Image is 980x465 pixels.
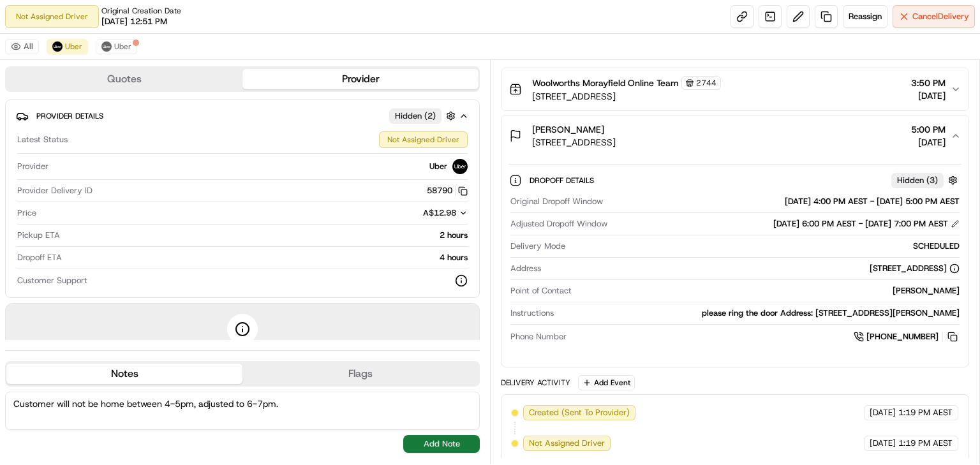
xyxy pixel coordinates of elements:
[17,252,62,263] span: Dropoff ETA
[17,275,87,286] span: Customer Support
[403,435,480,453] button: Add Note
[96,39,137,54] button: Uber
[870,263,960,274] div: [STREET_ADDRESS]
[911,123,946,136] span: 5:00 PM
[529,438,605,449] span: Not Assigned Driver
[101,41,112,52] img: uber-new-logo.jpeg
[532,123,604,136] span: [PERSON_NAME]
[5,392,480,430] textarea: Customer will not be home between 4-5pm, adjusted to 6-7pm.
[17,230,60,241] span: Pickup ETA
[912,11,969,22] span: Cancel Delivery
[65,230,468,241] div: 2 hours
[891,172,961,188] button: Hidden (3)
[911,136,946,149] span: [DATE]
[501,68,969,110] button: Woolworths Morayfield Online Team2744[STREET_ADDRESS]3:50 PM[DATE]
[532,77,679,89] span: Woolworths Morayfield Online Team
[355,207,468,219] button: A$12.98
[898,407,953,418] span: 1:19 PM AEST
[6,69,242,89] button: Quotes
[510,218,607,230] span: Adjusted Dropoff Window
[893,5,975,28] button: CancelDelivery
[510,285,572,297] span: Point of Contact
[52,41,63,52] img: uber-new-logo.jpeg
[866,331,939,343] span: [PHONE_NUMBER]
[17,161,48,172] span: Provider
[429,161,447,172] span: Uber
[67,252,468,263] div: 4 hours
[114,41,131,52] span: Uber
[6,364,242,384] button: Notes
[870,407,896,418] span: [DATE]
[16,105,469,126] button: Provider DetailsHidden (2)
[17,134,68,145] span: Latest Status
[608,196,960,207] div: [DATE] 4:00 PM AEST - [DATE] 5:00 PM AEST
[577,285,960,297] div: [PERSON_NAME]
[101,16,167,27] span: [DATE] 12:51 PM
[911,77,946,89] span: 3:50 PM
[898,438,953,449] span: 1:19 PM AEST
[849,11,882,22] span: Reassign
[17,185,93,196] span: Provider Delivery ID
[773,218,960,230] div: [DATE] 6:00 PM AEST - [DATE] 7:00 PM AEST
[65,41,82,52] span: Uber
[696,78,716,88] span: 2744
[242,69,479,89] button: Provider
[843,5,887,28] button: Reassign
[5,39,39,54] button: All
[47,39,88,54] button: Uber
[870,438,896,449] span: [DATE]
[578,375,635,390] button: Add Event
[532,90,721,103] span: [STREET_ADDRESS]
[17,207,36,219] span: Price
[529,407,630,418] span: Created (Sent To Provider)
[36,111,103,121] span: Provider Details
[559,307,960,319] div: please ring the door Address: [STREET_ADDRESS][PERSON_NAME]
[427,185,468,196] button: 58790
[423,207,456,218] span: A$12.98
[452,159,468,174] img: uber-new-logo.jpeg
[501,115,969,156] button: [PERSON_NAME][STREET_ADDRESS]5:00 PM[DATE]
[532,136,616,149] span: [STREET_ADDRESS]
[242,364,479,384] button: Flags
[911,89,946,102] span: [DATE]
[854,330,960,344] a: [PHONE_NUMBER]
[501,156,969,367] div: [PERSON_NAME][STREET_ADDRESS]5:00 PM[DATE]
[530,175,597,186] span: Dropoff Details
[510,263,541,274] span: Address
[510,307,554,319] span: Instructions
[395,110,436,122] span: Hidden ( 2 )
[510,196,603,207] span: Original Dropoff Window
[510,331,567,343] span: Phone Number
[101,6,181,16] span: Original Creation Date
[510,240,565,252] span: Delivery Mode
[389,108,459,124] button: Hidden (2)
[501,378,570,388] div: Delivery Activity
[570,240,960,252] div: SCHEDULED
[897,175,938,186] span: Hidden ( 3 )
